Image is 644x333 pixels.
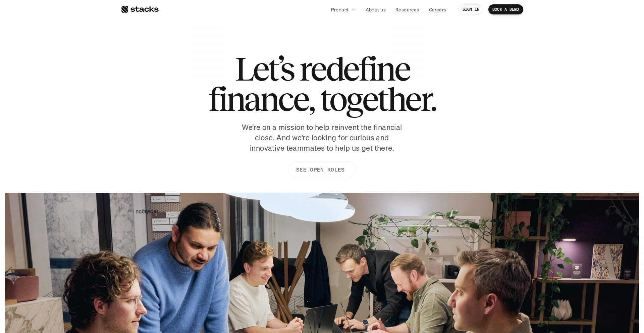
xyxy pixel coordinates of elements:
[425,3,450,15] a: Careers
[492,7,519,12] p: BOOK A DEMO
[362,3,390,15] a: About us
[395,6,419,13] p: Resources
[488,4,523,14] a: BOOK A DEMO
[288,161,356,178] a: SEE OPEN ROLES
[238,122,406,153] p: We’re on a mission to help reinvent the financial close. And we’re looking for curious and innova...
[208,54,436,114] h1: Let’s redefine finance, together.
[366,6,386,13] p: About us
[429,6,446,13] p: Careers
[391,3,423,15] a: Resources
[463,7,480,12] p: SIGN IN
[459,4,484,14] a: SIGN IN
[296,165,344,175] p: SEE OPEN ROLES
[331,6,349,13] p: Product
